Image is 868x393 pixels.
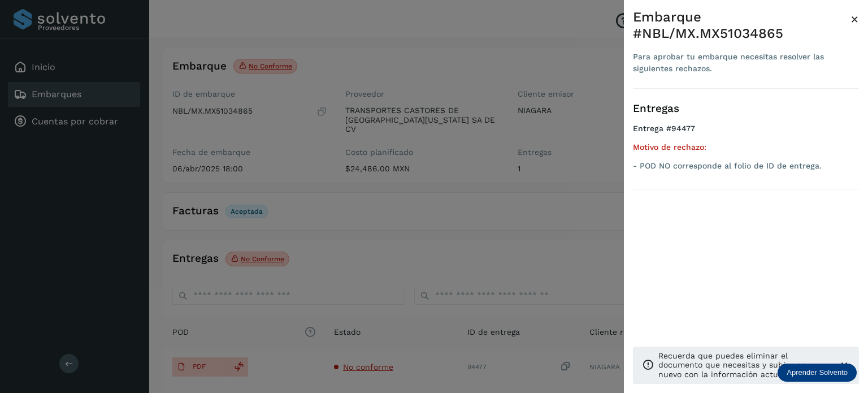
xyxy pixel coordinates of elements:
h3: Entregas [633,102,859,115]
h4: Entrega #94477 [633,124,859,142]
button: Close [850,9,859,29]
p: Recuerda que puedes eliminar el documento que necesitas y subir uno nuevo con la información actu... [658,351,830,379]
h5: Motivo de rechazo: [633,142,859,152]
p: - POD NO corresponde al folio de ID de entrega. [633,161,859,171]
p: Aprender Solvento [787,368,848,377]
span: × [850,11,859,27]
div: Para aprobar tu embarque necesitas resolver las siguientes rechazos. [633,51,850,75]
div: Embarque #NBL/MX.MX51034865 [633,9,850,42]
div: Aprender Solvento [778,364,857,382]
